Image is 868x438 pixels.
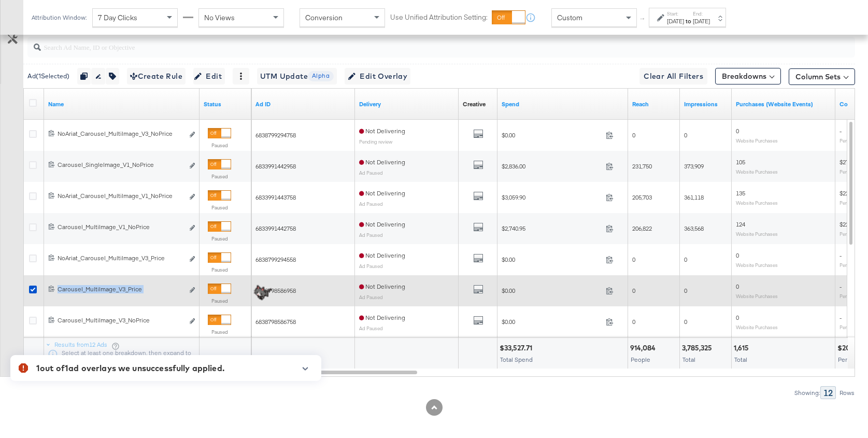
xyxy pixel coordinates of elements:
button: UTM UpdateAlpha [257,68,337,84]
label: Paused [208,298,231,304]
label: Paused [208,204,231,211]
span: 0 [684,256,687,263]
input: Search Ad Name, ID or Objective [41,33,780,53]
span: - [839,314,842,321]
div: Carousel_MultiImage_V3_Price [58,285,183,293]
span: 0 [736,251,739,259]
label: Paused [208,266,231,273]
span: 105 [736,158,745,166]
span: Not Delivering [359,251,405,259]
sub: Website Purchases [736,168,778,175]
sub: Ad Paused [359,325,383,331]
span: 0 [632,256,635,263]
sub: Per Purchase [839,168,867,175]
div: 3,785,325 [682,343,715,353]
sub: Ad Paused [359,232,383,238]
label: Paused [208,142,231,149]
span: 373,909 [684,162,704,170]
span: Not Delivering [359,158,405,166]
span: Not Delivering [359,282,405,290]
img: JO828CgA1gPtxW8bqKvlkgAQIjZrrW+jHbAPCs1ZHRqS+N+NT+hPHPiNoLunVwQDwODAv3DgCzZexiFBwGrVAAAAAElFTkSuQmCC [249,280,275,306]
span: 0 [632,287,635,294]
div: Showing: [794,389,820,397]
span: Not Delivering [359,220,405,228]
a: Reflects the ability of your Ad to achieve delivery. [359,100,454,108]
span: $3,059.90 [502,193,602,201]
span: 6833991443758 [255,193,296,201]
sub: Per Purchase [839,231,867,237]
div: Attribution Window: [31,14,87,21]
div: NoAriat_Carousel_MultiImage_V3_Price [58,254,183,262]
sub: Website Purchases [736,137,778,144]
span: Total Spend [500,356,533,363]
span: Per Action [838,356,866,363]
button: Column Sets [789,68,855,85]
div: $20.76 [837,343,863,353]
span: Total [682,356,695,363]
span: 231,750 [632,162,652,170]
strong: to [684,17,693,25]
span: 0 [736,282,739,290]
span: Not Delivering [359,189,405,197]
div: Carousel_MultiImage_V3_NoPrice [58,316,183,324]
div: $33,527.71 [500,343,535,353]
span: $0.00 [502,131,602,139]
span: 0 [684,131,687,139]
a: Shows the current state of your Ad. [204,100,247,108]
sub: Website Purchases [736,293,778,299]
div: Creative [463,100,486,108]
sub: Website Purchases [736,200,778,206]
button: Clear All Filters [639,68,707,84]
div: [DATE] [667,17,684,25]
a: Ad Name. [48,100,195,108]
span: 361,118 [684,193,704,201]
span: 205,703 [632,193,652,201]
span: - [839,282,842,290]
span: - [839,127,842,135]
sub: Website Purchases [736,262,778,268]
sub: Website Purchases [736,231,778,237]
sub: Per Purchase [839,293,867,299]
span: Conversion [305,13,343,22]
span: $22.10 [839,220,856,228]
label: Paused [208,173,231,180]
span: People [631,356,650,363]
span: ↑ [638,18,648,21]
span: $27.01 [839,158,856,166]
button: Breakdowns [715,68,781,84]
sub: Ad Paused [359,169,383,176]
sub: Per Purchase [839,262,867,268]
span: Not Delivering [359,314,405,321]
span: $0.00 [502,287,602,294]
span: 206,822 [632,224,652,232]
a: The total amount spent to date. [502,100,624,108]
span: 0 [736,314,739,321]
label: Start: [667,10,684,17]
sub: Per Purchase [839,137,867,144]
div: 914,084 [630,343,659,353]
span: 363,568 [684,224,704,232]
div: [DATE] [693,17,710,25]
a: Your Ad ID. [255,100,351,108]
span: 6838799294758 [255,131,296,139]
span: $0.00 [502,318,602,326]
a: The number of times your ad was served. On mobile apps an ad is counted as served the first time ... [684,100,728,108]
span: 6833991442758 [255,224,296,232]
button: Edit Overlay [345,68,410,84]
sub: Pending review [359,138,392,145]
span: Custom [557,13,582,22]
span: - [839,251,842,259]
div: Carousel_SingleImage_V1_NoPrice [58,161,183,169]
span: $0.00 [502,256,602,263]
span: 6833991442958 [255,162,296,170]
span: 0 [684,287,687,294]
span: Create Rule [130,70,182,83]
span: Alpha [308,71,334,81]
label: Paused [208,329,231,335]
a: Shows the creative associated with your ad. [463,100,486,108]
sub: Website Purchases [736,324,778,330]
label: Paused [208,235,231,242]
span: Edit [196,70,222,83]
span: Edit Overlay [348,70,407,83]
div: 1,615 [734,343,752,353]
